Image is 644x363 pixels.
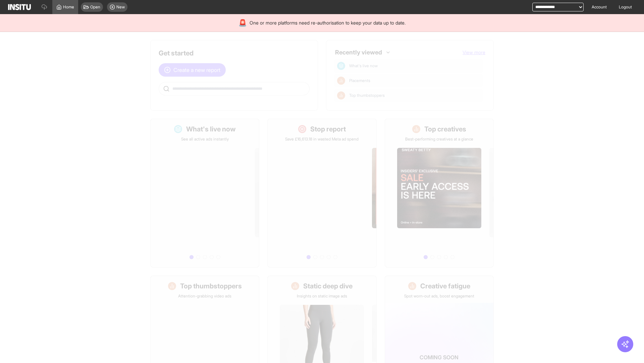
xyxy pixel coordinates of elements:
span: One or more platforms need re-authorisation to keep your data up to date. [250,19,406,26]
span: Open [90,4,100,10]
span: Home [63,4,74,10]
span: New [116,4,125,10]
img: Logo [8,4,31,10]
div: 🚨 [238,18,247,28]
